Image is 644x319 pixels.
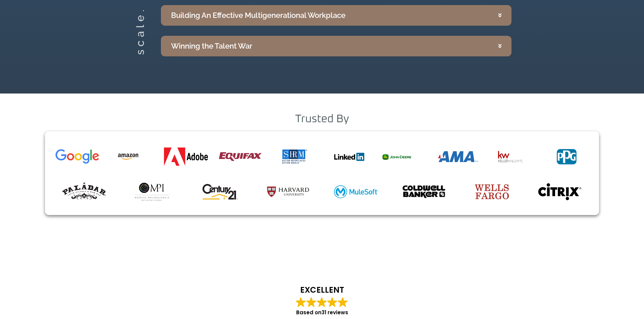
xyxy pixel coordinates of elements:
strong: 31 reviews [321,309,348,316]
div: Accordion. Open links with Enter or Space, close with Escape, and navigate with Arrow Keys [161,5,511,56]
summary: Building An Effective Multigenerational Workplace [161,5,511,26]
strong: EXCELLENT [129,284,515,296]
img: Google [306,297,316,307]
div: Winning the Talent War [171,41,252,52]
h2: scale. [135,44,145,55]
img: Google [296,297,306,307]
summary: Winning the Talent War [161,36,511,56]
span: Based on [296,309,348,316]
img: Google [317,297,327,307]
img: Google [338,297,348,307]
div: Building An Effective Multigenerational Workplace [171,10,345,21]
h2: Trusted By [295,114,349,125]
img: Google [327,297,337,307]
